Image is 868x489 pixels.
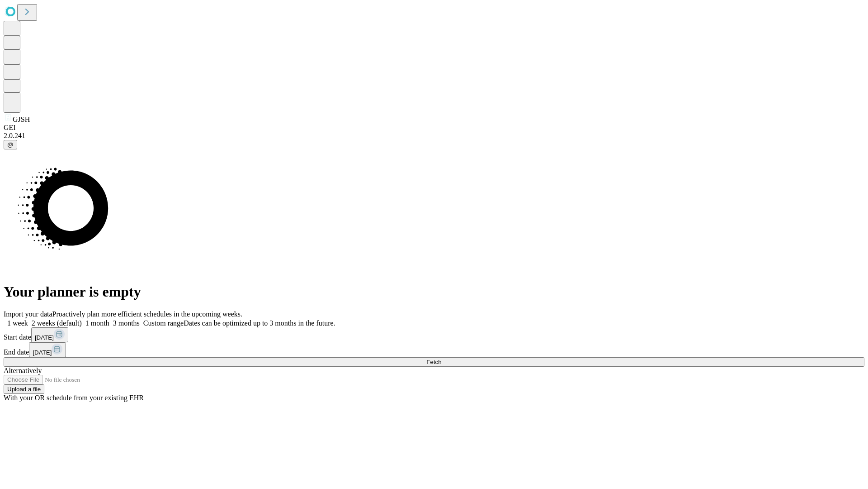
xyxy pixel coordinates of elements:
button: Upload a file [4,384,44,394]
button: @ [4,140,17,149]
span: Alternatively [4,367,42,374]
h1: Your planner is empty [4,283,864,300]
span: 3 months [113,319,140,327]
button: [DATE] [29,342,66,357]
span: 1 week [7,319,28,327]
span: Import your data [4,310,52,318]
span: GJSH [13,115,30,123]
div: GEI [4,124,864,132]
span: Fetch [426,359,441,365]
div: Start date [4,327,864,342]
span: 2 weeks (default) [32,319,82,327]
span: [DATE] [35,334,54,341]
span: Dates can be optimized up to 3 months in the future. [184,319,335,327]
span: 1 month [85,319,109,327]
span: Custom range [143,319,184,327]
div: 2.0.241 [4,132,864,140]
span: [DATE] [33,349,52,356]
button: [DATE] [31,327,68,342]
span: @ [7,141,14,148]
span: Proactively plan more efficient schedules in the upcoming weeks. [52,310,242,318]
div: End date [4,342,864,357]
button: Fetch [4,357,864,367]
span: With your OR schedule from your existing EHR [4,394,144,402]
